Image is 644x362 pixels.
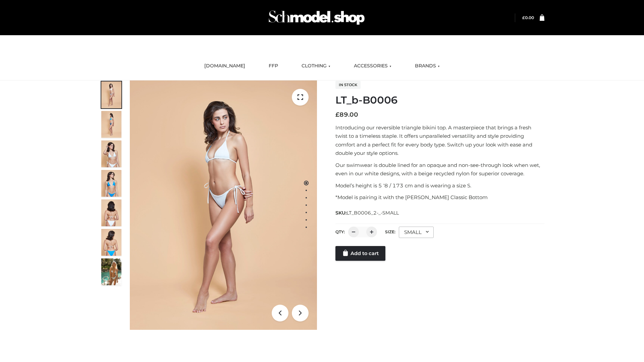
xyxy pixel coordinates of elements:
span: SKU: [335,209,399,217]
h1: LT_b-B0006 [335,94,544,106]
img: ArielClassicBikiniTop_CloudNine_AzureSky_OW114ECO_1-scaled.jpg [101,81,121,108]
p: Introducing our reversible triangle bikini top. A masterpiece that brings a fresh twist to a time... [335,123,544,158]
img: ArielClassicBikiniTop_CloudNine_AzureSky_OW114ECO_7-scaled.jpg [101,199,121,226]
a: Add to cart [335,246,385,261]
a: ACCESSORIES [349,59,396,73]
span: In stock [335,81,361,89]
a: £0.00 [522,15,534,20]
a: FFP [264,59,283,73]
img: ArielClassicBikiniTop_CloudNine_AzureSky_OW114ECO_1 [130,80,317,330]
img: ArielClassicBikiniTop_CloudNine_AzureSky_OW114ECO_3-scaled.jpg [101,140,121,167]
img: Schmodel Admin 964 [266,4,367,31]
img: Arieltop_CloudNine_AzureSky2.jpg [101,258,121,285]
bdi: 89.00 [335,111,358,118]
span: £ [522,15,525,20]
p: Our swimwear is double lined for an opaque and non-see-through look when wet, even in our white d... [335,161,544,178]
img: ArielClassicBikiniTop_CloudNine_AzureSky_OW114ECO_8-scaled.jpg [101,229,121,256]
bdi: 0.00 [522,15,534,20]
p: *Model is pairing it with the [PERSON_NAME] Classic Bottom [335,193,544,202]
div: SMALL [399,227,434,238]
a: CLOTHING [297,59,335,73]
label: QTY: [335,229,345,234]
a: [DOMAIN_NAME] [199,59,250,73]
label: Size: [385,229,395,234]
img: ArielClassicBikiniTop_CloudNine_AzureSky_OW114ECO_4-scaled.jpg [101,170,121,197]
span: £ [335,111,339,118]
img: ArielClassicBikiniTop_CloudNine_AzureSky_OW114ECO_2-scaled.jpg [101,111,121,138]
p: Model’s height is 5 ‘8 / 173 cm and is wearing a size S. [335,181,544,190]
a: BRANDS [410,59,445,73]
span: LT_B0006_2-_-SMALL [346,210,399,216]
